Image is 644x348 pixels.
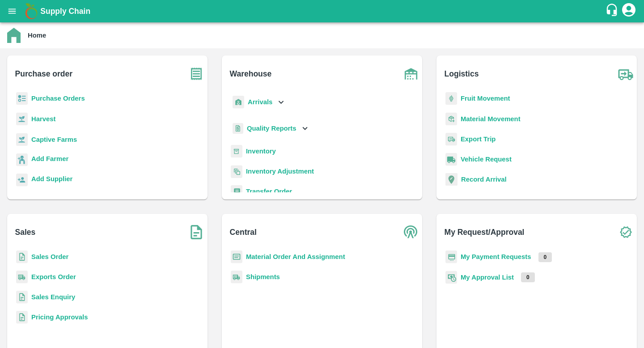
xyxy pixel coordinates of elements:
[445,153,457,166] img: vehicle
[246,188,292,195] a: Transfer Order
[16,271,28,284] img: shipments
[621,2,637,21] div: account of current user
[16,112,28,126] img: harvest
[31,174,72,186] a: Add Supplier
[16,174,28,187] img: supplier
[31,115,55,123] a: Harvest
[233,96,244,109] img: whArrival
[461,95,510,102] a: Fruit Movement
[231,119,310,138] div: Quality Reports
[15,68,72,80] b: Purchase order
[230,68,272,80] b: Warehouse
[461,115,521,123] a: Material Movement
[445,271,457,284] img: approval
[445,133,457,146] img: delivery
[15,226,36,238] b: Sales
[246,148,276,155] a: Inventory
[233,123,243,134] img: qualityReport
[445,112,457,126] img: material
[614,221,637,243] img: check
[16,133,28,146] img: harvest
[461,176,507,183] a: Record Arrival
[231,250,242,263] img: centralMaterial
[31,314,88,321] a: Pricing Approvals
[246,168,314,175] a: Inventory Adjustment
[31,136,77,143] a: Captive Farms
[31,293,75,301] a: Sales Enquiry
[7,28,21,43] img: home
[521,272,535,282] p: 0
[461,136,496,143] a: Export Trip
[185,63,208,85] img: purchase
[605,3,621,19] div: customer-support
[445,226,525,238] b: My Request/Approval
[31,155,68,162] b: Add Farmer
[16,250,28,263] img: sales
[2,1,22,21] button: open drawer
[22,2,40,20] img: logo
[246,253,345,260] a: Material Order And Assignment
[445,92,457,105] img: fruit
[461,156,512,163] a: Vehicle Request
[40,5,605,17] a: Supply Chain
[247,125,297,132] b: Quality Reports
[16,311,28,324] img: sales
[445,68,479,80] b: Logistics
[400,221,422,243] img: central
[248,98,272,106] b: Arrivals
[16,92,28,105] img: reciept
[31,273,76,280] a: Exports Order
[231,165,242,178] img: inventory
[31,175,72,182] b: Add Supplier
[28,32,46,39] b: Home
[231,92,286,112] div: Arrivals
[31,154,68,166] a: Add Farmer
[231,271,242,284] img: shipments
[538,252,552,262] p: 0
[231,185,242,198] img: whTransfer
[461,253,531,260] a: My Payment Requests
[230,226,257,238] b: Central
[231,145,242,158] img: whInventory
[445,250,457,263] img: payment
[31,253,68,260] a: Sales Order
[614,63,637,85] img: truck
[16,153,28,166] img: farmer
[31,95,85,102] a: Purchase Orders
[445,173,458,186] img: recordArrival
[246,273,280,280] a: Shipments
[185,221,208,243] img: soSales
[400,63,422,85] img: warehouse
[40,7,90,16] b: Supply Chain
[16,291,28,304] img: sales
[461,274,514,281] a: My Approval List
